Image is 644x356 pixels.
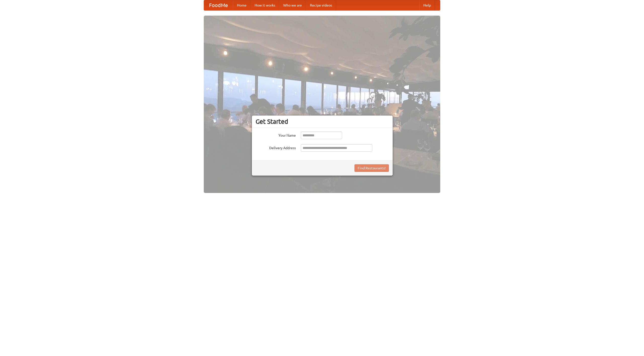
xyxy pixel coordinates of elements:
h3: Get Started [256,118,389,125]
a: Who we are [279,0,306,10]
a: Help [419,0,435,10]
a: Home [233,0,251,10]
button: Find Restaurants! [354,164,389,172]
a: How it works [251,0,279,10]
a: Recipe videos [306,0,336,10]
label: Delivery Address [256,144,296,150]
a: FoodMe [204,0,233,10]
label: Your Name [256,132,296,138]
